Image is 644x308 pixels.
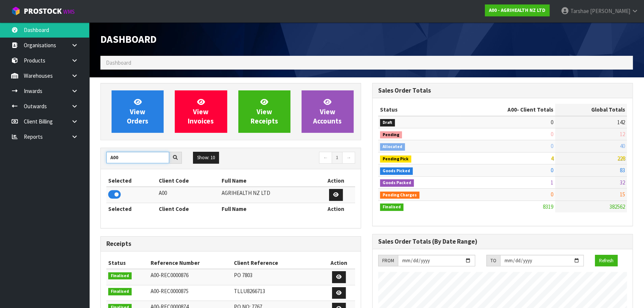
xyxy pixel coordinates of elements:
a: ← [319,152,332,164]
div: FROM [378,255,398,267]
span: Allocated [380,143,405,151]
span: View Receipts [251,97,278,125]
th: Client Reference [232,257,323,269]
button: Refresh [595,255,618,267]
span: 4 [551,155,553,162]
span: Pending Charges [380,192,419,199]
td: AGRIHEALTH NZ LTD [220,187,317,203]
span: 12 [620,131,625,138]
span: Dashboard [100,33,157,45]
span: TLLU8266713 [234,288,265,295]
span: 142 [617,119,625,126]
th: Action [323,257,355,269]
input: Search clients [106,152,169,163]
span: View Orders [127,97,148,125]
span: A00-REC0000876 [151,272,189,279]
th: Status [106,257,149,269]
span: PO 7803 [234,272,252,279]
span: 0 [551,119,553,126]
span: Tarshae [570,7,589,15]
th: Full Name [220,203,317,215]
a: ViewAccounts [302,90,354,133]
h3: Sales Order Totals [378,87,627,94]
span: Finalised [108,272,132,280]
span: A00-REC0000875 [151,288,189,295]
a: A00 - AGRIHEALTH NZ LTD [485,4,550,16]
span: 8319 [543,203,553,210]
span: 0 [551,167,553,174]
th: Global Totals [555,104,627,116]
span: View Accounts [313,97,342,125]
span: Finalised [380,203,403,211]
nav: Page navigation [236,152,355,165]
span: [PERSON_NAME] [590,7,630,15]
th: Selected [106,175,157,187]
a: ViewInvoices [175,90,227,133]
th: Client Code [157,175,220,187]
span: 15 [620,191,625,198]
td: A00 [157,187,220,203]
span: 0 [551,142,553,150]
span: 228 [617,155,625,162]
th: Full Name [220,175,317,187]
span: 83 [620,167,625,174]
button: Show: 10 [193,152,219,164]
th: Action [317,175,355,187]
th: Selected [106,203,157,215]
th: - Client Totals [460,104,555,116]
span: Goods Packed [380,179,414,187]
h3: Sales Order Totals (By Date Range) [378,238,627,245]
strong: A00 - AGRIHEALTH NZ LTD [489,7,545,13]
span: Draft [380,119,395,126]
span: 32 [620,179,625,186]
th: Status [378,104,460,116]
span: 40 [620,142,625,150]
a: ViewOrders [112,90,164,133]
span: ProStock [24,6,62,16]
span: Dashboard [106,59,131,66]
span: Goods Picked [380,167,413,175]
span: A00 [508,106,517,113]
th: Reference Number [149,257,232,269]
span: View Invoices [188,97,214,125]
span: 0 [551,191,553,198]
small: WMS [63,8,75,15]
div: TO [486,255,500,267]
h3: Receipts [106,240,355,247]
span: Finalised [108,288,132,295]
span: Pending Pick [380,155,411,163]
th: Action [317,203,355,215]
a: ViewReceipts [238,90,290,133]
th: Client Code [157,203,220,215]
img: cube-alt.png [11,6,20,16]
a: 1 [332,152,342,164]
a: → [342,152,355,164]
span: 1 [551,179,553,186]
span: 382562 [609,203,625,210]
span: Pending [380,131,402,139]
span: 0 [551,131,553,138]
